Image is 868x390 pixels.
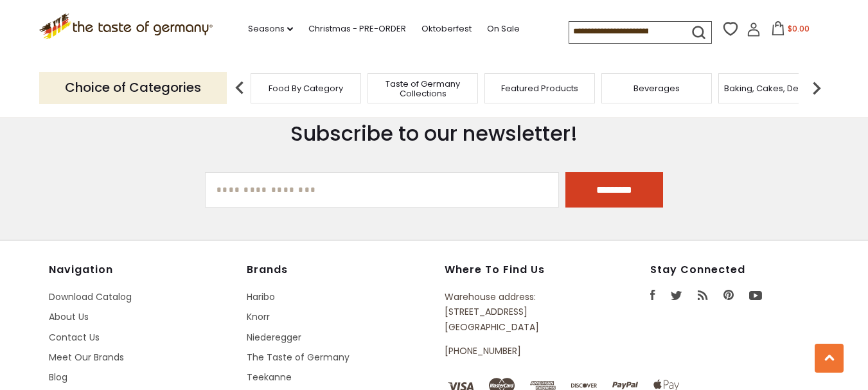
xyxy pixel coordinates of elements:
[421,22,472,36] a: Oktoberfest
[39,72,227,103] p: Choice of Categories
[247,331,301,344] a: Niederegger
[247,351,350,364] a: The Taste of Germany
[724,84,824,93] a: Baking, Cakes, Desserts
[804,75,829,101] img: next arrow
[269,84,343,93] a: Food By Category
[445,290,591,335] p: Warehouse address: [STREET_ADDRESS] [GEOGRAPHIC_DATA]
[445,263,591,276] h4: Where to find us
[49,331,100,344] a: Contact Us
[247,371,292,384] a: Teekanne
[227,75,252,101] img: previous arrow
[763,21,818,40] button: $0.00
[633,84,680,93] a: Beverages
[205,121,663,146] h3: Subscribe to our newsletter!
[371,79,474,98] a: Taste of Germany Collections
[49,310,89,323] a: About Us
[49,290,132,303] a: Download Catalog
[247,290,275,303] a: Haribo
[445,344,591,359] p: [PHONE_NUMBER]
[247,310,270,323] a: Knorr
[49,351,124,364] a: Meet Our Brands
[788,23,810,34] span: $0.00
[487,22,520,36] a: On Sale
[49,263,234,276] h4: Navigation
[501,84,578,93] a: Featured Products
[248,22,293,36] a: Seasons
[650,263,820,276] h4: Stay Connected
[308,22,406,36] a: Christmas - PRE-ORDER
[247,263,432,276] h4: Brands
[49,371,67,384] a: Blog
